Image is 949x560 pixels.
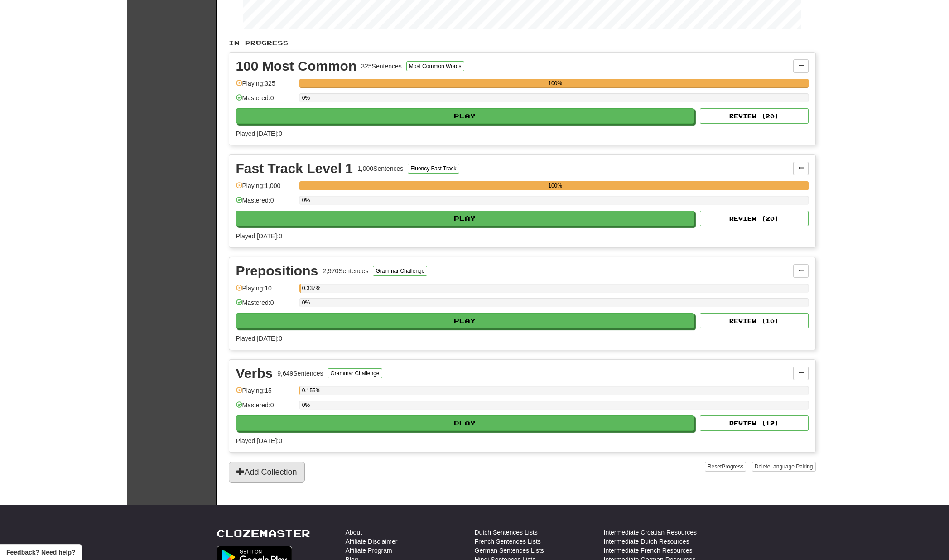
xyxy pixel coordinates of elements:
[229,39,816,48] p: In Progress
[302,181,809,190] div: 100%
[408,164,459,174] button: Fluency Fast Track
[277,369,323,378] div: 9,649 Sentences
[722,463,743,470] span: Progress
[236,196,295,211] div: Mastered: 0
[236,313,694,328] button: Play
[752,462,816,472] button: DeleteLanguage Pairing
[236,211,694,226] button: Play
[328,368,382,378] button: Grammar Challenge
[236,108,694,124] button: Play
[406,61,464,71] button: Most Common Words
[236,437,282,444] span: Played [DATE]: 0
[229,462,305,483] button: Add Collection
[361,62,402,71] div: 325 Sentences
[700,415,809,431] button: Review (12)
[475,537,541,546] a: French Sentences Lists
[346,537,398,546] a: Affiliate Disclaimer
[236,415,694,431] button: Play
[236,264,318,278] div: Prepositions
[705,462,746,472] button: ResetProgress
[236,401,295,415] div: Mastered: 0
[236,298,295,313] div: Mastered: 0
[236,59,357,73] div: 100 Most Common
[236,93,295,108] div: Mastered: 0
[236,79,295,94] div: Playing: 325
[357,164,403,173] div: 1,000 Sentences
[236,162,353,175] div: Fast Track Level 1
[236,386,295,401] div: Playing: 15
[700,211,809,226] button: Review (20)
[475,546,544,555] a: German Sentences Lists
[6,548,75,557] span: Open feedback widget
[346,546,392,555] a: Affiliate Program
[236,130,282,137] span: Played [DATE]: 0
[302,79,809,88] div: 100%
[770,463,813,470] span: Language Pairing
[604,537,689,546] a: Intermediate Dutch Resources
[236,232,282,240] span: Played [DATE]: 0
[604,528,697,537] a: Intermediate Croatian Resources
[217,528,310,539] a: Clozemaster
[236,284,295,299] div: Playing: 10
[700,313,809,328] button: Review (10)
[700,108,809,124] button: Review (20)
[604,546,693,555] a: Intermediate French Resources
[236,181,295,196] div: Playing: 1,000
[323,266,368,275] div: 2,970 Sentences
[346,528,362,537] a: About
[236,367,273,380] div: Verbs
[373,266,427,276] button: Grammar Challenge
[236,335,282,342] span: Played [DATE]: 0
[475,528,538,537] a: Dutch Sentences Lists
